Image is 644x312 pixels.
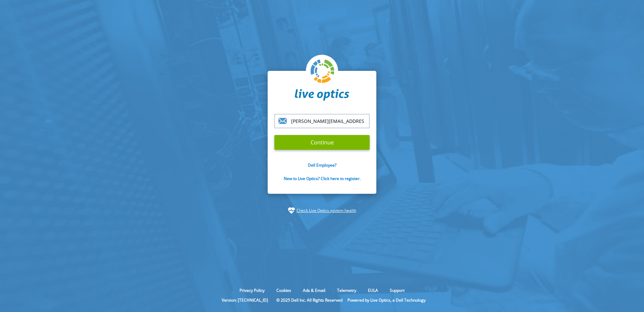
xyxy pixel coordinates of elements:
li: Powered by Live Optics, a Dell Technology [347,297,426,303]
a: Privacy Policy [234,287,270,293]
a: Telemetry [332,287,361,293]
a: Cookies [271,287,296,293]
a: Support [385,287,410,293]
img: liveoptics-word.svg [295,89,349,101]
input: email@address.com [274,114,370,128]
img: liveoptics-logo.svg [311,59,335,84]
img: status-check-icon.svg [288,207,295,214]
a: Check Live Optics system health [297,207,356,214]
input: Continue [274,135,370,150]
li: Version: [TECHNICAL_ID] [218,297,271,303]
a: EULA [363,287,383,293]
a: Ads & Email [298,287,330,293]
a: Dell Employee? [308,162,336,168]
li: © 2025 Dell Inc. All Rights Reserved [273,297,346,303]
a: New to Live Optics? Click here to register. [284,176,361,181]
